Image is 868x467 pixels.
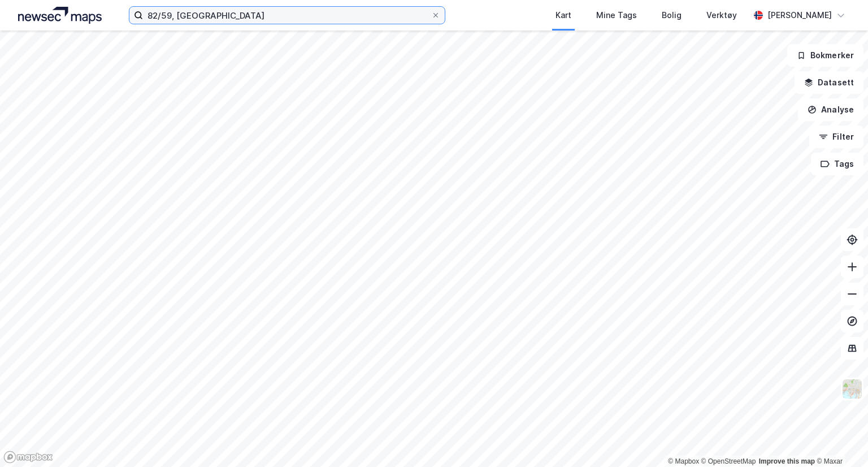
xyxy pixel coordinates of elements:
div: Verktøy [706,8,737,22]
div: Mine Tags [596,8,637,22]
div: Kart [555,8,571,22]
button: Tags [811,153,863,175]
button: Datasett [795,71,863,94]
img: Z [841,378,863,400]
div: Kontrollprogram for chat [811,413,868,467]
a: Mapbox [668,457,699,465]
button: Analyse [798,98,863,121]
div: [PERSON_NAME] [767,8,832,22]
a: Mapbox homepage [3,451,53,464]
input: Søk på adresse, matrikkel, gårdeiere, leietakere eller personer [143,7,431,24]
div: Bolig [662,8,682,22]
iframe: Chat Widget [811,413,868,467]
button: Filter [809,126,863,148]
button: Bokmerker [787,44,863,67]
img: logo.a4113a55bc3d86da70a041830d287a7e.svg [18,7,102,24]
a: Improve this map [759,457,815,465]
a: OpenStreetMap [701,457,756,465]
